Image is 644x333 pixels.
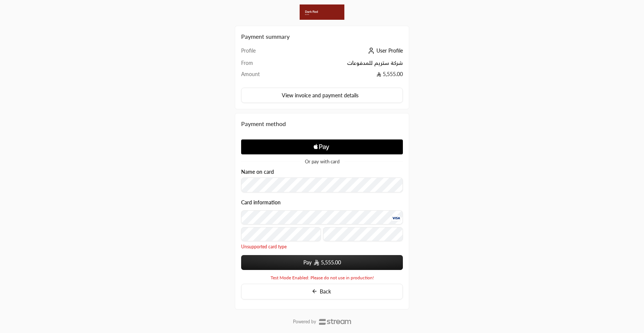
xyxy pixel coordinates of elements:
span: 5,555.00 [321,259,341,266]
span: Or pay with card [305,159,340,164]
span: Back [320,288,331,295]
td: Amount [241,70,282,82]
div: Card information [241,200,403,250]
img: Visa [391,215,400,221]
td: 5,555.00 [282,70,403,82]
span: User Profile [376,47,403,54]
img: SAR [314,260,319,266]
span: Test Mode Enabled: Please do not use in production! [271,275,374,281]
button: View invoice and payment details [241,88,403,103]
button: Back [241,284,403,300]
div: Name on card [241,169,403,192]
div: Payment method [241,119,403,128]
img: Company Logo [300,4,344,20]
button: Pay SAR5,555.00 [241,255,403,270]
input: Expiry date [241,227,321,241]
legend: Card information [241,200,281,205]
label: Name on card [241,169,274,175]
span: Unsupported card type [241,244,403,250]
a: User Profile [366,47,403,54]
input: Credit Card [241,210,403,224]
h2: Payment summary [241,32,403,41]
input: CVC [323,227,403,241]
td: شركة ستريم للمدفوعات [282,59,403,70]
td: Profile [241,47,282,59]
td: From [241,59,282,70]
p: Powered by [293,319,316,325]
